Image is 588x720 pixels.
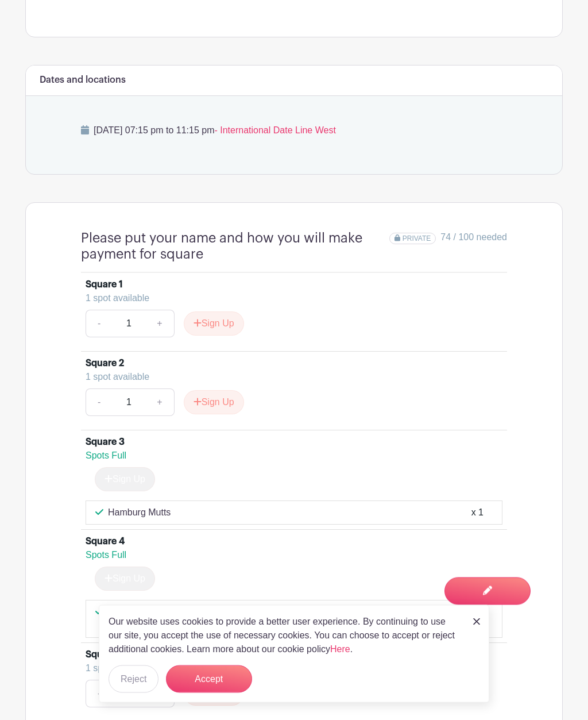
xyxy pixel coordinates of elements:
button: Sign Up [184,391,244,415]
div: 1 spot available [86,292,493,306]
span: PRIVATE [403,235,431,243]
div: Square 3 [86,436,125,449]
div: Square 2 [86,357,124,371]
span: - International Date Line West [214,126,335,136]
div: Square 4 [86,535,125,549]
a: - [86,389,112,417]
a: - [86,310,112,338]
a: + [145,310,174,338]
button: Sign Up [184,312,244,336]
a: - [86,680,112,708]
a: Here [330,644,350,654]
span: 74 / 100 needed [440,231,507,245]
div: 1 spot available [86,371,493,384]
div: Square 5 [86,648,125,662]
h4: Please put your name and how you will make payment for square [81,231,389,263]
button: Reject [109,665,158,693]
p: Our website uses cookies to provide a better user experience. By continuing to use our site, you ... [109,615,461,656]
span: Spots Full [86,451,126,461]
button: Accept [166,665,252,693]
p: Hamburg Mutts [108,506,171,520]
span: Spots Full [86,550,126,560]
div: x 1 [471,506,483,520]
h6: Dates and locations [40,75,126,86]
img: close_button-5f87c8562297e5c2d7936805f587ecaba9071eb48480494691a3f1689db116b3.svg [473,618,480,625]
div: Square 1 [86,278,123,292]
p: [DATE] 07:15 pm to 11:15 pm [81,124,507,138]
div: 1 spot available [86,662,493,676]
a: + [145,389,174,417]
